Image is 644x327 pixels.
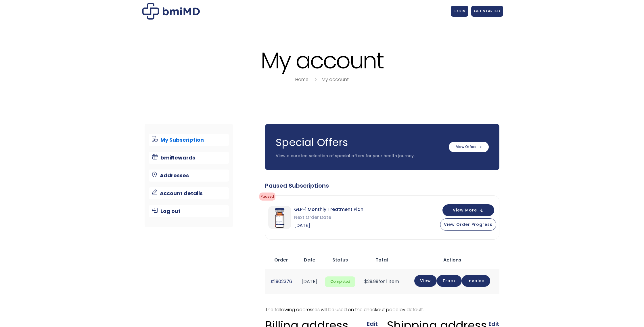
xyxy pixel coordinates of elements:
img: My account [142,3,200,20]
span: Next Order Date [294,213,363,222]
span: View Order Progress [444,222,492,227]
span: Completed [325,276,355,287]
span: Actions [443,257,461,263]
a: View [414,275,437,287]
a: GET STARTED [471,6,503,17]
td: for 1 item [358,269,405,294]
span: View More [453,208,477,212]
span: Status [332,257,348,263]
a: Account details [149,187,229,199]
a: Home [295,76,308,83]
a: LOGIN [451,6,468,17]
h3: Special Offers [276,135,443,150]
span: GLP-1 Monthly Treatment Plan [294,205,363,213]
span: [DATE] [294,222,363,230]
a: Log out [149,205,229,217]
span: 29.99 [364,278,378,285]
p: View a curated selection of special offers for your health journey. [276,153,443,159]
span: Order [274,257,288,263]
span: $ [364,278,367,285]
div: Paused Subscriptions [265,182,499,190]
nav: Account pages [145,124,233,227]
span: LOGIN [454,9,465,14]
a: bmiRewards [149,152,229,164]
span: GET STARTED [474,9,500,14]
a: Invoice [462,275,490,287]
a: Addresses [149,170,229,182]
p: The following addresses will be used on the checkout page by default. [265,306,499,314]
i: breadcrumbs separator [313,76,319,83]
span: Total [375,257,388,263]
span: Paused [259,193,275,201]
button: View More [442,204,494,216]
span: Date [304,257,315,263]
a: Track [437,275,462,287]
time: [DATE] [302,278,317,285]
a: #1902376 [270,278,292,285]
h1: My account [141,48,503,73]
button: View Order Progress [440,218,496,231]
a: My Subscription [149,134,229,146]
a: My account [322,76,349,83]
